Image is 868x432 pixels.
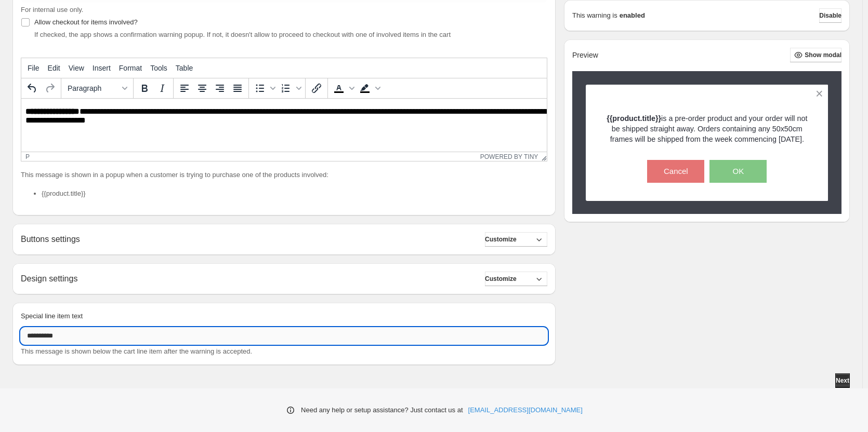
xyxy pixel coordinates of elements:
button: Align left [176,79,193,97]
div: Numbered list [277,79,303,97]
button: Redo [41,79,59,97]
button: Customize [485,272,547,286]
button: Disable [819,8,841,23]
button: Align center [193,79,211,97]
button: Align right [211,79,229,97]
span: Table [176,64,193,72]
button: Justify [229,79,246,97]
h2: Buttons settings [21,234,80,244]
p: is a pre-order product and your order will not be shipped straight away. Orders containing any 50... [604,113,810,144]
span: View [69,64,84,72]
a: Powered by Tiny [480,153,538,160]
a: [EMAIL_ADDRESS][DOMAIN_NAME] [468,405,583,415]
span: Show modal [805,51,841,59]
button: Insert/edit link [308,79,325,97]
iframe: Rich Text Area [21,99,547,152]
span: Allow checkout for items involved? [34,18,138,26]
button: Italic [153,79,171,97]
button: Bold [136,79,153,97]
div: Text color [330,79,356,97]
h2: Design settings [21,274,77,283]
span: Insert [93,64,111,72]
button: Formats [63,79,131,97]
button: Show modal [790,48,841,62]
span: Customize [485,275,517,283]
button: Next [835,373,850,388]
span: Customize [485,235,517,244]
span: This message is shown below the cart line item after the warning is accepted. [21,347,252,355]
button: Undo [23,79,41,97]
span: Edit [48,64,60,72]
button: OK [709,160,767,183]
p: This message is shown in a popup when a customer is trying to purchase one of the products involved: [21,170,547,180]
h2: Preview [572,51,598,60]
li: {{product.title}} [42,188,547,199]
span: Paragraph [68,84,119,92]
span: File [28,64,40,72]
span: Tools [150,64,167,72]
div: p [25,153,30,160]
div: Background color [356,79,382,97]
span: Special line item text [21,312,83,320]
button: Customize [485,232,547,247]
strong: {{product.title}} [607,114,661,123]
div: Bullet list [251,79,277,97]
strong: enabled [620,10,645,21]
button: Cancel [647,160,704,183]
span: Format [119,64,142,72]
span: If checked, the app shows a confirmation warning popup. If not, it doesn't allow to proceed to ch... [34,31,451,38]
span: Next [836,376,849,385]
p: This warning is [572,10,617,21]
span: Disable [819,11,841,20]
div: Resize [538,152,547,161]
span: For internal use only. [21,6,83,14]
